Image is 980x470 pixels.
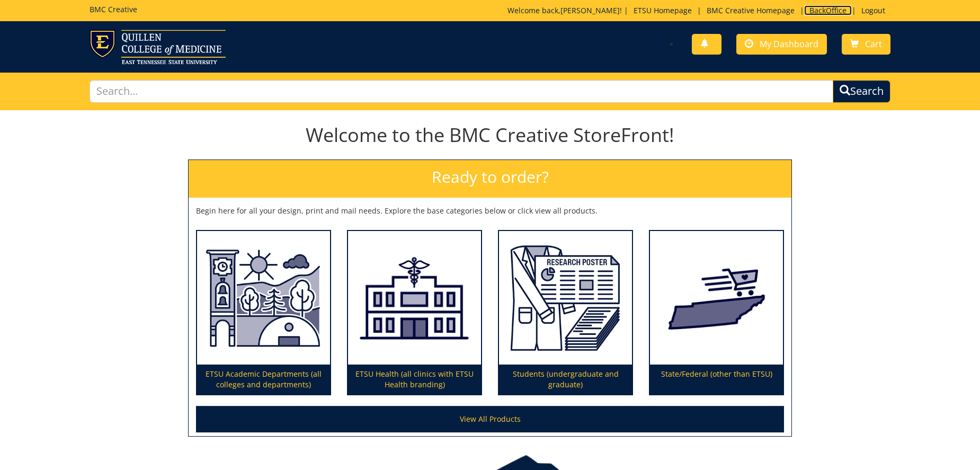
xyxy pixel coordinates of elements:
[650,231,783,365] img: State/Federal (other than ETSU)
[507,5,890,16] p: Welcome back, ! | | | |
[650,231,783,394] a: State/Federal (other than ETSU)
[842,34,890,55] a: Cart
[197,231,330,394] a: ETSU Academic Departments (all colleges and departments)
[804,5,852,15] a: BackOffice
[90,80,833,103] input: Search...
[348,231,481,365] img: ETSU Health (all clinics with ETSU Health branding)
[197,231,330,365] img: ETSU Academic Departments (all colleges and departments)
[856,5,890,15] a: Logout
[701,5,800,15] a: BMC Creative Homepage
[833,80,890,103] button: Search
[348,231,481,394] a: ETSU Health (all clinics with ETSU Health branding)
[650,365,783,394] p: State/Federal (other than ETSU)
[90,5,137,13] h5: BMC Creative
[197,365,330,394] p: ETSU Academic Departments (all colleges and departments)
[865,38,882,50] span: Cart
[736,34,827,55] a: My Dashboard
[560,5,620,15] a: [PERSON_NAME]
[628,5,697,15] a: ETSU Homepage
[499,231,632,365] img: Students (undergraduate and graduate)
[760,38,818,50] span: My Dashboard
[499,365,632,394] p: Students (undergraduate and graduate)
[189,160,791,198] h2: Ready to order?
[499,231,632,394] a: Students (undergraduate and graduate)
[196,206,784,216] p: Begin here for all your design, print and mail needs. Explore the base categories below or click ...
[188,125,792,146] h1: Welcome to the BMC Creative StoreFront!
[348,365,481,394] p: ETSU Health (all clinics with ETSU Health branding)
[90,30,226,64] img: ETSU logo
[196,406,784,432] a: View All Products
